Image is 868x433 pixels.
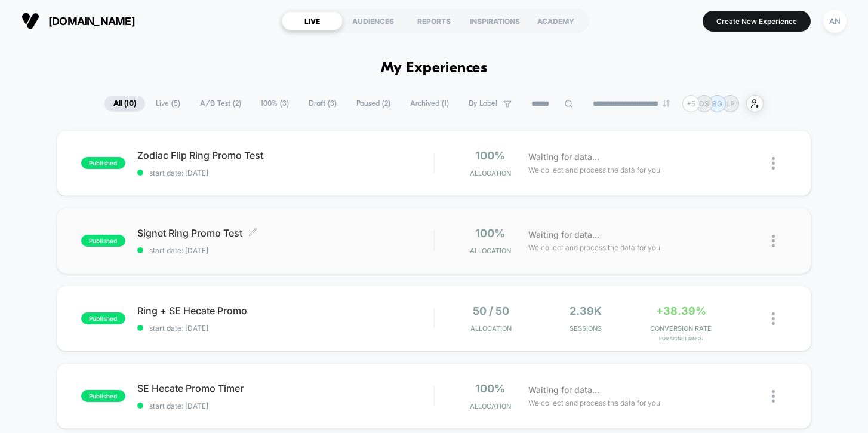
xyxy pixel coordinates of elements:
[636,324,725,333] span: CONVERSION RATE
[48,15,135,27] span: [DOMAIN_NAME]
[528,228,599,241] span: Waiting for data...
[525,11,586,30] div: ACADEMY
[470,402,511,410] span: Allocation
[137,168,434,177] span: start date: [DATE]
[636,336,725,342] span: for Signet Rings
[401,96,458,112] span: Archived ( 1 )
[475,382,505,395] span: 100%
[656,305,706,317] span: +38.39%
[470,247,511,255] span: Allocation
[137,149,434,161] span: Zodiac Flip Ring Promo Test
[137,246,434,255] span: start date: [DATE]
[137,227,434,239] span: Signet Ring Promo Test
[81,390,125,402] span: published
[404,11,464,30] div: REPORTS
[381,60,488,77] h1: My Experiences
[528,164,660,176] span: We collect and process the data for you
[470,324,512,333] span: Allocation
[473,305,509,317] span: 50 / 50
[772,312,775,325] img: close
[137,324,434,333] span: start date: [DATE]
[137,382,434,394] span: SE Hecate Promo Timer
[703,11,811,32] button: Create New Experience
[475,149,505,162] span: 100%
[137,305,434,317] span: Ring + SE Hecate Promo
[343,11,404,30] div: AUDIENCES
[541,324,630,333] span: Sessions
[81,312,125,324] span: published
[772,157,775,170] img: close
[528,151,599,164] span: Waiting for data...
[772,390,775,403] img: close
[682,95,700,112] div: + 5
[470,169,511,177] span: Allocation
[347,96,399,112] span: Paused ( 2 )
[81,157,125,169] span: published
[528,397,660,409] span: We collect and process the data for you
[699,99,709,108] p: DS
[81,235,125,247] span: published
[191,96,250,112] span: A/B Test ( 2 )
[104,96,145,112] span: All ( 10 )
[823,10,847,33] div: AN
[726,99,735,108] p: LP
[464,11,525,30] div: INSPIRATIONS
[252,96,298,112] span: 100% ( 3 )
[147,96,189,112] span: Live ( 5 )
[282,11,343,30] div: LIVE
[663,100,670,107] img: end
[820,9,850,33] button: AN
[137,401,434,410] span: start date: [DATE]
[300,96,346,112] span: Draft ( 3 )
[772,235,775,247] img: close
[18,11,138,30] button: [DOMAIN_NAME]
[469,99,497,108] span: By Label
[570,305,602,317] span: 2.39k
[528,383,599,397] span: Waiting for data...
[475,227,505,239] span: 100%
[21,12,39,30] img: Visually logo
[528,242,660,253] span: We collect and process the data for you
[712,99,722,108] p: BG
